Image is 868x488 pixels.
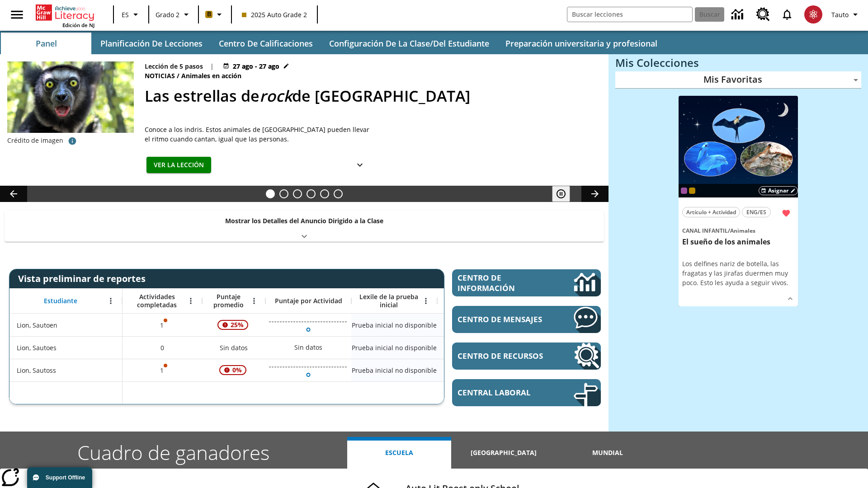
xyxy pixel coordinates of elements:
[437,359,523,381] div: Sin datos, Lion, Sautoss
[7,7,307,17] body: Máximo 600 caracteres Presiona Escape para desactivar la barra de herramientas Presiona Alt + F10...
[728,227,730,235] span: /
[437,314,523,336] div: Sin datos, Lion, Sautoen
[184,294,198,308] button: Abrir menú
[279,189,288,198] button: Diapositiva 2 ¿Lo quieres con papas fritas?
[783,292,797,305] button: Ver más
[177,71,179,80] span: /
[17,320,57,330] span: Lion, Sautoen
[804,5,822,23] img: avatar image
[210,61,214,71] span: |
[682,259,794,287] div: Los delfines nariz de botella, las fragatas y las jirafas duermen muy poco. Esto les ayuda a segu...
[145,84,598,108] h2: Las estrellas de rock de Madagascar
[104,294,118,308] button: Abrir menú
[307,189,316,198] button: Diapositiva 4 ¿Los autos del futuro?
[5,211,604,242] div: Mostrar los Detalles del Anuncio Dirigido a la Clase
[556,437,660,469] button: Mundial
[458,351,547,361] span: Centro de recursos
[1,33,91,54] button: Panel
[352,320,437,330] span: Prueba inicial no disponible, Lion, Sautoen
[247,294,261,308] button: Abrir menú
[159,366,165,375] p: 1
[207,9,211,20] span: B
[293,189,302,198] button: Diapositiva 3 Modas que pasaron de moda
[117,6,146,23] button: Lenguaje: ES, Selecciona un idioma
[242,10,307,19] span: 2025 Auto Grade 2
[275,297,342,305] span: Puntaje por Actividad
[123,314,202,336] div: 1, Es posible que sea inválido el puntaje de una o más actividades., Lion, Sautoen
[458,314,547,324] span: Centro de mensajes
[46,474,85,481] span: Support Offline
[334,189,343,198] button: Diapositiva 6 Una idea, mucho trabajo
[93,33,210,54] button: Planificación de lecciones
[221,61,291,71] button: 27 ago - 27 ago Elegir fechas
[451,437,555,469] button: [GEOGRAPHIC_DATA]
[751,2,775,27] a: Centro de recursos, Se abrirá en una pestaña nueva.
[759,186,798,195] button: Asignar Elegir fechas
[681,188,687,194] div: OL 2025 Auto Grade 3
[567,7,692,22] input: Buscar campo
[225,216,383,225] p: Mostrar los Detalles del Anuncio Dirigido a la Clase
[36,3,94,28] div: Portada
[146,157,211,174] button: Ver la lección
[452,306,601,333] a: Centro de mensajes
[145,61,203,71] p: Lección de 5 pasos
[452,269,601,296] a: Centro de información
[7,136,63,145] p: Crédito de imagen
[452,343,601,370] a: Centro de recursos, Se abrirá en una pestaña nueva.
[127,293,187,309] span: Actividades completadas
[778,205,794,221] button: Remover de Favoritas
[682,237,794,247] h3: El sueño de los animales
[828,6,864,23] button: Perfil/Configuración
[682,227,728,235] span: Canal Infantil
[17,366,56,375] span: Lion, Sautoss
[419,294,433,308] button: Abrir menú
[17,343,57,352] span: Lion, Sautoes
[202,336,265,359] div: Sin datos, Lion, Sautoes
[202,314,265,336] div: , 25%, ¡Atención! La puntuación media de 25% correspondiente al primer intento de este estudiante...
[742,207,771,217] button: ENG/ES
[181,71,243,81] span: Animales en acción
[581,186,609,202] button: Carrusel de lecciones, seguir
[437,336,523,359] div: Sin datos, Lion, Sautoes
[682,225,794,235] span: Tema: Canal Infantil/Animales
[320,189,329,198] button: Diapositiva 5 ¿Cuál es la gran idea?
[62,22,94,28] span: Edición de NJ
[27,467,92,488] button: Support Offline
[44,297,77,305] span: Estudiante
[290,338,327,357] div: Sin datos, Lion, Sautoes
[679,96,798,307] div: lesson details
[212,33,320,54] button: Centro de calificaciones
[227,317,247,333] span: 25%
[63,133,81,149] button: Crédito: mirecca/iStock/Getty Images Plus
[7,61,134,133] img: Un indri de brillantes ojos amarillos mira a la cámara.
[145,125,371,144] span: Conoce a los indris. Estos animales de Madagascar pueden llevar el ritmo cuando cantan, igual que...
[160,343,164,352] span: 0
[4,1,30,28] button: Abrir el menú lateral
[458,272,543,293] span: Centro de información
[156,10,179,19] span: Grado 2
[831,10,849,19] span: Tauto
[122,10,129,19] span: ES
[498,33,665,54] button: Preparación universitaria y profesional
[682,207,740,217] button: Artículo + Actividad
[18,272,150,285] span: Vista preliminar de reportes
[452,379,601,406] a: Central laboral
[347,437,451,469] button: Escuela
[259,85,292,106] i: rock
[689,188,695,194] div: New 2025 class
[202,359,265,381] div: , 0%, ¡Atención! La puntuación media de 0% correspondiente al primer intento de este estudiante d...
[145,125,371,144] div: Conoce a los indris. Estos animales de [GEOGRAPHIC_DATA] pueden llevar el ritmo cuando cantan, ig...
[202,6,228,23] button: Boost El color de la clase es anaranjado claro. Cambiar el color de la clase.
[215,338,252,357] span: Sin datos
[730,227,755,235] span: Animales
[266,189,275,198] button: Diapositiva 1 Las estrellas de <i>rock</i> de Madagascar
[799,3,828,26] button: Escoja un nuevo avatar
[159,320,165,330] p: 1
[768,187,788,195] span: Asignar
[552,186,579,202] div: Pausar
[686,207,736,217] span: Artículo + Actividad
[356,293,422,309] span: Lexile de la prueba inicial
[152,6,195,23] button: Grado: Grado 2, Elige un grado
[233,61,279,71] span: 27 ago - 27 ago
[207,293,250,309] span: Puntaje promedio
